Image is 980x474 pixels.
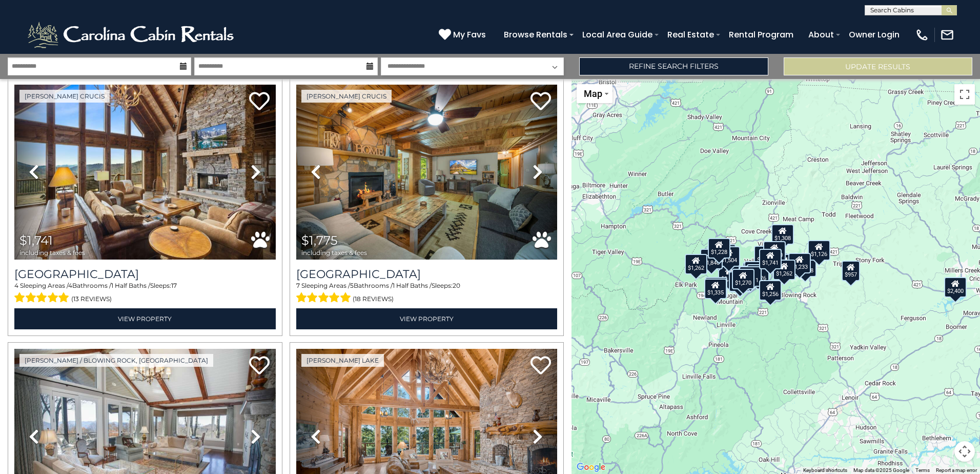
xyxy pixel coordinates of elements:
div: $1,072 [705,277,727,298]
a: [GEOGRAPHIC_DATA] [14,267,276,281]
button: Toggle fullscreen view [954,84,975,105]
div: $1,308 [771,224,794,245]
span: 20 [453,282,460,289]
a: Real Estate [662,26,719,44]
div: $1,256 [759,280,781,301]
span: 17 [171,282,177,289]
a: Report a map error [936,467,977,473]
div: $1,126 [746,264,769,285]
a: Add to favorites [530,91,551,113]
img: Google [574,461,608,474]
div: $2,400 [944,277,967,298]
span: (13 reviews) [71,292,112,306]
div: $1,070 [763,241,786,262]
span: Map data ©2025 Google [853,467,909,473]
span: including taxes & fees [19,249,85,256]
span: 4 [68,282,72,289]
div: $1,211 [739,266,762,287]
div: Sleeping Areas / Bathrooms / Sleeps: [14,281,276,306]
a: My Favs [439,28,488,42]
img: White-1-2.png [26,19,238,50]
a: [PERSON_NAME] Crucis [19,90,110,103]
span: My Favs [453,28,486,41]
div: $957 [841,261,860,281]
a: Add to favorites [249,91,270,113]
div: $1,233 [788,253,811,273]
a: View Property [14,308,276,329]
a: Owner Login [844,26,905,44]
button: Keyboard shortcuts [803,467,847,474]
div: $1,504 [718,246,740,267]
div: $1,335 [704,279,726,299]
div: $3,517 [718,265,740,285]
a: Add to favorites [249,355,270,377]
div: $1,246 [744,261,767,282]
a: Browse Rentals [499,26,573,44]
a: [PERSON_NAME] / Blowing Rock, [GEOGRAPHIC_DATA] [19,354,213,367]
a: View Property [296,308,558,329]
a: Rental Program [724,26,799,44]
h3: Mountainside Lodge [296,267,558,281]
img: thumbnail_169102198.jpeg [296,85,558,260]
a: [GEOGRAPHIC_DATA] [296,267,558,281]
a: Refine Search Filters [579,57,768,75]
a: Terms (opens in new tab) [915,467,930,473]
div: $1,775 [753,246,776,266]
button: Update Results [784,57,972,75]
h3: Cucumber Tree Lodge [14,267,276,281]
a: Add to favorites [530,355,551,377]
span: 1 Half Baths / [393,282,432,289]
div: Sleeping Areas / Bathrooms / Sleeps: [296,281,558,306]
button: Change map style [577,84,612,103]
a: [PERSON_NAME] Lake [301,354,384,367]
div: $1,180 [729,271,751,292]
span: 4 [14,282,18,289]
div: $1,126 [808,240,830,261]
span: $1,775 [301,233,338,248]
span: 5 [350,282,354,289]
div: $1,228 [708,238,730,259]
a: Open this area in Google Maps (opens a new window) [574,461,608,474]
img: mail-regular-white.png [940,28,954,42]
div: $1,741 [759,249,782,269]
img: phone-regular-white.png [915,28,929,42]
a: [PERSON_NAME] Crucis [301,90,392,103]
span: (18 reviews) [353,292,394,306]
div: $1,262 [684,254,707,274]
span: including taxes & fees [301,249,367,256]
div: $1,008 [793,256,816,277]
span: Map [584,88,602,99]
a: About [803,26,839,44]
span: $1,741 [19,233,53,248]
a: Local Area Guide [577,26,658,44]
button: Map camera controls [954,441,975,462]
div: $1,262 [772,260,795,280]
img: thumbnail_163270761.jpeg [14,85,276,260]
span: 1 Half Baths / [111,282,150,289]
div: $1,270 [731,269,754,289]
span: 7 [296,282,300,289]
div: $1,840 [700,249,723,269]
